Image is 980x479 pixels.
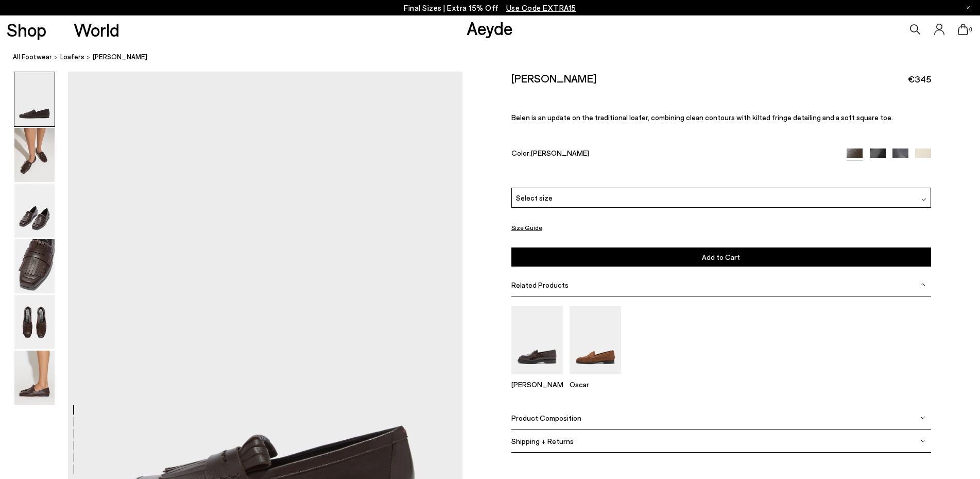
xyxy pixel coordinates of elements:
span: Product Composition [511,414,581,422]
img: Belen Tassel Loafers - Image 3 [14,184,55,238]
span: €345 [908,73,931,86]
img: Belen Tassel Loafers - Image 6 [14,351,55,405]
img: Belen Tassel Loafers - Image 4 [14,239,55,293]
span: Loafers [60,53,84,61]
a: 0 [958,24,968,35]
a: Shop [7,21,46,39]
p: [PERSON_NAME] [511,380,563,389]
nav: breadcrumb [13,43,980,72]
img: svg%3E [920,415,925,420]
img: Leon Loafers [511,306,563,374]
p: Oscar [570,380,621,389]
a: World [74,21,119,39]
span: Related Products [511,280,569,289]
img: svg%3E [921,197,926,202]
a: All Footwear [13,52,52,62]
button: Size Guide [511,221,542,234]
img: svg%3E [920,438,925,443]
img: svg%3E [920,282,925,287]
img: Belen Tassel Loafers - Image 1 [14,72,55,126]
h2: [PERSON_NAME] [511,72,596,85]
a: Loafers [60,52,84,62]
span: Select size [516,192,553,203]
img: Belen Tassel Loafers - Image 5 [14,295,55,349]
p: Final Sizes | Extra 15% Off [404,2,576,14]
a: Leon Loafers [PERSON_NAME] [511,367,563,389]
span: [PERSON_NAME] [531,148,589,157]
span: [PERSON_NAME] [93,52,147,62]
span: Shipping + Returns [511,437,574,445]
img: Belen Tassel Loafers - Image 2 [14,128,55,182]
a: Aeyde [467,17,513,39]
span: Add to Cart [702,253,740,261]
button: Add to Cart [511,247,931,267]
span: 0 [968,27,973,32]
img: Oscar Suede Loafers [570,306,621,374]
span: Navigate to /collections/ss25-final-sizes [506,3,576,12]
div: Color: [511,148,833,160]
a: Oscar Suede Loafers Oscar [570,367,621,389]
p: Belen is an update on the traditional loafer, combining clean contours with kilted fringe detaili... [511,113,931,122]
